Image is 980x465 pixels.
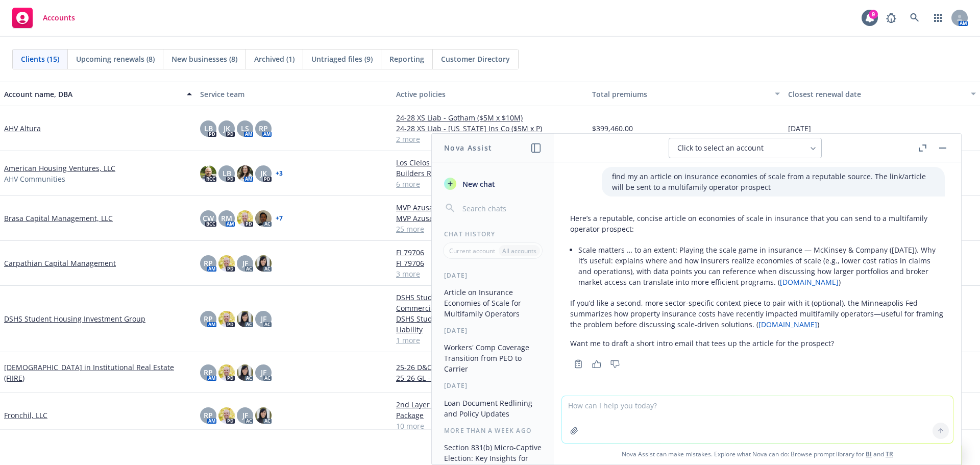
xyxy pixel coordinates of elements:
[780,277,839,287] a: [DOMAIN_NAME]
[76,54,155,64] span: Upcoming renewals (8)
[677,143,764,153] span: Click to select an account
[607,357,623,371] button: Thumbs down
[242,410,248,421] span: JF
[396,313,584,335] a: DSHS Student Housing Investment Group - Excess Liability
[276,170,283,177] a: + 3
[440,284,546,322] button: Article on Insurance Economies of Scale for Multifamily Operators
[261,367,266,378] span: JF
[396,202,584,213] a: MVP Azusa Foothill LLC | Excess $1M x $5M
[396,335,584,346] a: 1 more
[4,123,41,134] a: AHV Altura
[444,142,492,153] h1: Nova Assist
[788,89,965,100] div: Closest renewal date
[255,407,272,424] img: photo
[881,8,901,28] a: Report a Bug
[396,224,584,234] a: 25 more
[396,157,584,168] a: Los Cielos Builders Risk
[869,10,878,19] div: 9
[259,123,268,134] span: RP
[612,171,935,192] p: find my an article on insurance economies of scale from a reputable source. The link/article will...
[866,450,872,458] a: BI
[204,313,213,324] span: RP
[200,165,216,182] img: photo
[441,54,510,64] span: Customer Directory
[886,450,893,458] a: TR
[669,138,822,158] button: Click to select an account
[396,168,584,179] a: Builders Risk
[255,255,272,272] img: photo
[592,89,769,100] div: Total premiums
[432,230,554,238] div: Chat History
[196,82,392,106] button: Service team
[218,364,235,381] img: photo
[389,54,424,64] span: Reporting
[592,123,633,134] span: $399,460.00
[203,213,214,224] span: CW
[254,54,295,64] span: Archived (1)
[392,82,588,106] button: Active policies
[237,165,253,182] img: photo
[242,258,248,268] span: JF
[396,373,584,383] a: 25-26 GL - NIAC
[204,367,213,378] span: RP
[396,268,584,279] a: 3 more
[237,311,253,327] img: photo
[260,168,267,179] span: JK
[237,364,253,381] img: photo
[574,359,583,369] svg: Copy to clipboard
[570,213,945,234] p: Here’s a reputable, concise article on economies of scale in insurance that you can send to a mul...
[204,123,213,134] span: LB
[171,54,237,64] span: New businesses (8)
[261,313,266,324] span: JF
[396,134,584,144] a: 2 more
[502,247,536,255] p: All accounts
[255,210,272,227] img: photo
[241,123,249,134] span: LS
[460,179,495,189] span: New chat
[570,298,945,330] p: If you’d like a second, more sector-specific context piece to pair with it (optional), the Minnea...
[396,362,584,373] a: 25-26 D&O and EPL
[460,201,542,215] input: Search chats
[276,215,283,222] a: + 7
[928,8,948,28] a: Switch app
[440,395,546,422] button: Loan Document Redlining and Policy Updates
[396,213,584,224] a: MVP Azusa Foothill LLC
[432,271,554,280] div: [DATE]
[4,313,145,324] a: DSHS Student Housing Investment Group
[311,54,373,64] span: Untriaged files (9)
[218,311,235,327] img: photo
[440,339,546,377] button: Workers' Comp Coverage Transition from PEO to Carrier
[221,213,232,224] span: RM
[432,426,554,435] div: More than a week ago
[432,326,554,335] div: [DATE]
[224,123,230,134] span: JK
[4,410,47,421] a: Fronchil, LLC
[396,410,584,421] a: Package
[204,258,213,268] span: RP
[570,338,945,349] p: Want me to draft a short intro email that tees up the article for the prospect?
[4,258,116,268] a: Carpathian Capital Management
[396,258,584,268] a: FI 79706
[440,175,546,193] button: New chat
[4,174,65,184] span: AHV Communities
[4,163,115,174] a: American Housing Ventures, LLC
[237,210,253,227] img: photo
[21,54,59,64] span: Clients (15)
[8,4,79,32] a: Accounts
[396,112,584,123] a: 24-28 XS Liab - Gotham ($5M x $10M)
[4,89,181,100] div: Account name, DBA
[396,292,584,313] a: DSHS Student Housing Investment Group - Commercial Property
[788,123,811,134] span: [DATE]
[396,421,584,431] a: 10 more
[396,89,584,100] div: Active policies
[223,168,231,179] span: LB
[904,8,925,28] a: Search
[449,247,495,255] p: Current account
[784,82,980,106] button: Closest renewal date
[396,123,584,134] a: 24-28 XS LIab - [US_STATE] Ins Co ($5M x P)
[432,381,554,390] div: [DATE]
[4,362,192,383] a: [DEMOGRAPHIC_DATA] in Institutional Real Estate (FIIRE)
[396,179,584,189] a: 6 more
[558,444,957,464] span: Nova Assist can make mistakes. Explore what Nova can do: Browse prompt library for and
[758,320,817,329] a: [DOMAIN_NAME]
